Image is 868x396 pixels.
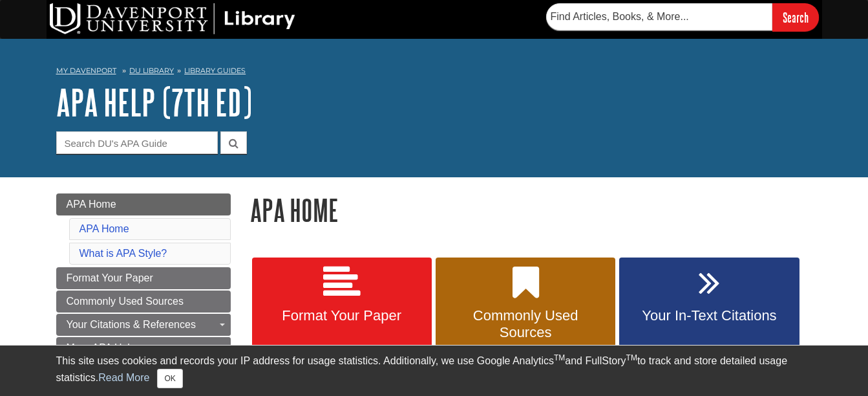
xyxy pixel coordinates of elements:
[772,3,819,31] input: Search
[67,342,136,353] span: More APA Help
[56,267,231,289] a: Format Your Paper
[56,193,231,215] a: APA Home
[554,353,565,362] sup: TM
[50,3,295,34] img: DU Library
[250,193,812,226] h1: APA Home
[56,62,812,83] nav: breadcrumb
[67,199,116,210] span: APA Home
[67,272,153,283] span: Format Your Paper
[56,314,231,336] a: Your Citations & References
[619,258,799,355] a: Your In-Text Citations
[546,3,819,31] form: Searches DU Library's articles, books, and more
[129,66,174,75] a: DU Library
[79,223,129,234] a: APA Home
[629,307,789,324] span: Your In-Text Citations
[445,307,606,341] span: Commonly Used Sources
[67,319,196,330] span: Your Citations & References
[546,3,772,30] input: Find Articles, Books, & More...
[98,372,149,383] a: Read More
[252,258,432,355] a: Format Your Paper
[262,307,422,324] span: Format Your Paper
[67,296,184,307] span: Commonly Used Sources
[56,337,231,359] a: More APA Help
[56,65,116,76] a: My Davenport
[56,131,218,154] input: Search DU's APA Guide
[56,291,231,313] a: Commonly Used Sources
[79,248,167,259] a: What is APA Style?
[626,353,637,362] sup: TM
[56,82,252,122] a: APA Help (7th Ed)
[184,66,246,75] a: Library Guides
[436,258,615,355] a: Commonly Used Sources
[56,353,812,388] div: This site uses cookies and records your IP address for usage statistics. Additionally, we use Goo...
[157,369,182,388] button: Close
